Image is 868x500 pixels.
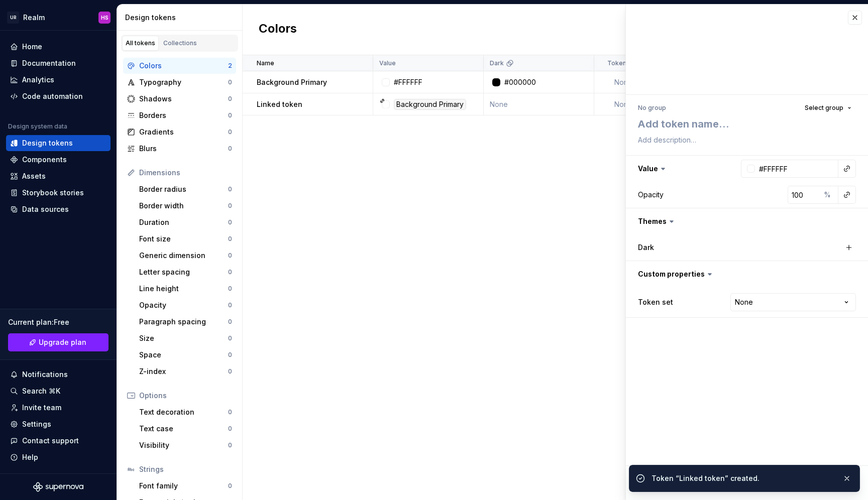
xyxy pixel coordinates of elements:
[22,155,67,165] div: Components
[139,127,228,137] div: Gradients
[594,71,653,93] td: None
[257,77,327,87] p: Background Primary
[135,247,236,264] a: Generic dimension0
[22,452,38,462] div: Help
[22,171,46,181] div: Assets
[607,59,637,67] p: Token set
[22,138,73,148] div: Design tokens
[788,186,820,204] input: 100
[228,128,232,136] div: 0
[6,433,111,449] button: Contact support
[125,13,238,23] div: Design tokens
[139,481,228,491] div: Font family
[228,425,232,433] div: 0
[22,419,51,429] div: Settings
[228,285,232,293] div: 0
[8,333,108,351] button: Upgrade plan
[22,436,79,446] div: Contact support
[228,202,232,210] div: 0
[228,145,232,153] div: 0
[22,188,84,198] div: Storybook stories
[259,21,297,39] h2: Colors
[22,204,69,214] div: Data sources
[228,408,232,416] div: 0
[228,78,232,86] div: 0
[6,366,111,383] button: Notifications
[139,61,228,71] div: Colors
[805,104,843,112] span: Select group
[6,72,111,88] a: Analytics
[257,99,302,109] p: Linked token
[139,168,232,178] div: Dimensions
[638,242,654,253] label: Dark
[123,124,236,140] a: Gradients0
[135,347,236,363] a: Space0
[23,13,45,23] div: Realm
[6,449,111,465] button: Help
[228,441,232,449] div: 0
[6,383,111,399] button: Search ⌘K
[755,160,838,178] input: e.g. #000000
[228,268,232,276] div: 0
[6,185,111,201] a: Storybook stories
[6,152,111,168] a: Components
[7,12,19,24] div: UR
[39,337,86,347] span: Upgrade plan
[22,369,68,380] div: Notifications
[139,267,228,277] div: Letter spacing
[257,59,274,67] p: Name
[135,181,236,197] a: Border radius0
[139,391,232,401] div: Options
[652,473,834,483] div: Token “Linked token” created.
[139,333,228,343] div: Size
[135,231,236,247] a: Font size0
[126,39,155,47] div: All tokens
[135,437,236,453] a: Visibility0
[33,482,83,492] svg: Supernova Logo
[8,317,108,327] div: Current plan : Free
[139,184,228,194] div: Border radius
[135,281,236,297] a: Line height0
[22,403,61,413] div: Invite team
[228,252,232,260] div: 0
[22,386,60,396] div: Search ⌘K
[139,217,228,227] div: Duration
[139,144,228,154] div: Blurs
[394,77,422,87] div: #FFFFFF
[139,407,228,417] div: Text decoration
[139,464,232,474] div: Strings
[123,107,236,123] a: Borders0
[6,416,111,432] a: Settings
[394,99,466,110] div: Background Primary
[135,198,236,214] a: Border width0
[22,91,83,101] div: Code automation
[228,367,232,376] div: 0
[638,190,664,200] div: Opacity
[228,301,232,309] div: 0
[6,400,111,416] a: Invite team
[139,424,228,434] div: Text case
[228,235,232,243] div: 0
[6,39,111,55] a: Home
[139,234,228,244] div: Font size
[22,42,42,52] div: Home
[228,218,232,226] div: 0
[135,421,236,437] a: Text case0
[163,39,197,47] div: Collections
[6,201,111,217] a: Data sources
[135,297,236,313] a: Opacity0
[139,350,228,360] div: Space
[139,317,228,327] div: Paragraph spacing
[139,201,228,211] div: Border width
[135,330,236,346] a: Size0
[6,55,111,71] a: Documentation
[135,264,236,280] a: Letter spacing0
[638,297,673,307] label: Token set
[2,7,115,28] button: URRealmHS
[139,300,228,310] div: Opacity
[135,363,236,380] a: Z-index0
[228,318,232,326] div: 0
[123,141,236,157] a: Blurs0
[228,95,232,103] div: 0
